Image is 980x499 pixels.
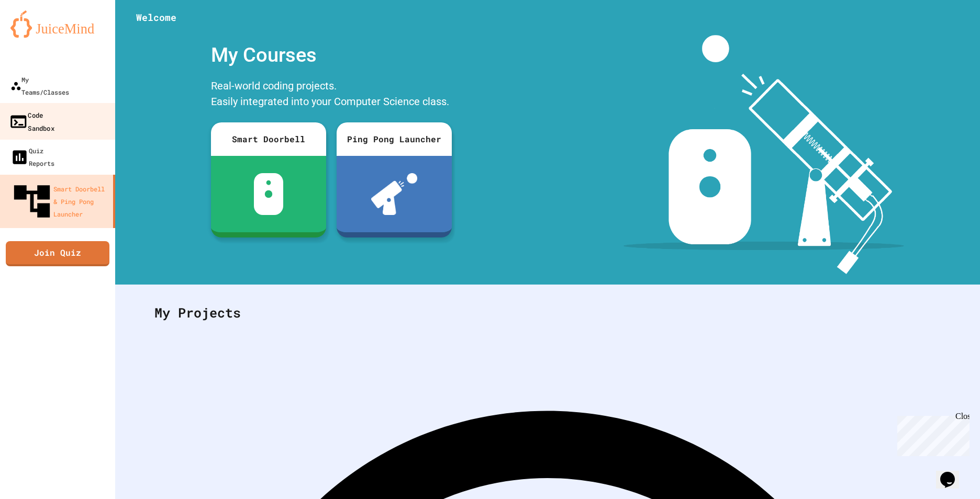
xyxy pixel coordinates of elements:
div: Chat with us now!Close [4,4,72,66]
img: sdb-white.svg [254,173,284,215]
div: My Projects [144,292,951,333]
img: logo-orange.svg [10,10,105,38]
img: banner-image-my-projects.png [623,35,904,274]
a: Join Quiz [6,241,109,266]
div: Code Sandbox [9,108,54,134]
div: Quiz Reports [10,144,54,169]
img: ppl-with-ball.png [371,173,418,215]
div: My Courses [206,35,457,75]
div: Ping Pong Launcher [337,122,452,156]
iframe: chat widget [893,412,970,456]
div: Smart Doorbell [211,122,326,156]
iframe: chat widget [936,457,970,489]
div: Real-world coding projects. Easily integrated into your Computer Science class. [206,75,457,115]
div: Smart Doorbell & Ping Pong Launcher [10,180,109,223]
div: My Teams/Classes [10,73,69,98]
